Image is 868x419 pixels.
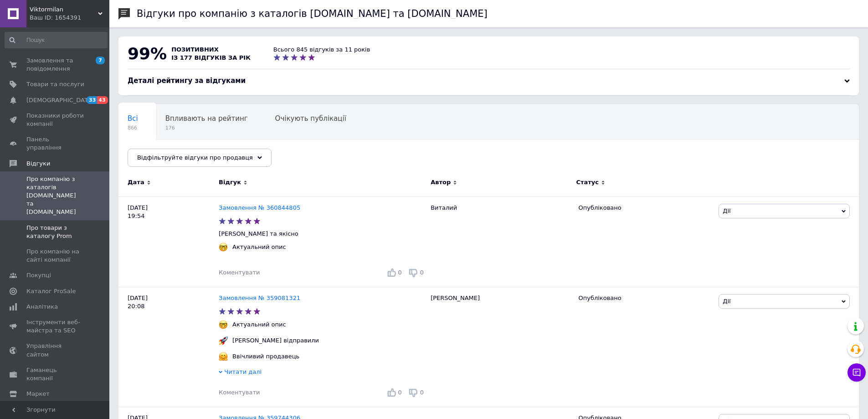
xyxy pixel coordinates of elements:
span: Інструменти веб-майстра та SEO [26,318,84,335]
span: Маркет [26,390,50,398]
div: Коментувати [219,269,260,277]
span: 33 [87,96,97,104]
span: Автор [431,178,451,186]
span: Показники роботи компанії [26,112,84,128]
div: Опубліковано [578,294,712,302]
div: [DATE] 20:08 [118,287,219,407]
span: 0 [398,269,402,276]
span: Опубліковані без комен... [128,149,220,157]
span: 866 [128,124,138,131]
div: Всього 845 відгуків за 11 років [273,46,370,54]
span: Очікують публікації [275,114,346,123]
span: Відгук [219,178,241,186]
span: Відгуки [26,160,50,168]
span: Про товари з каталогу Prom [26,224,84,240]
span: Панель управління [26,135,84,152]
span: позитивних [171,46,219,53]
span: 176 [165,124,248,131]
img: :hugging_face: [219,352,228,361]
div: [PERSON_NAME] [426,287,574,407]
span: Читати далі [224,368,262,375]
span: Коментувати [219,269,260,276]
a: Замовлення № 359081321 [219,295,300,301]
span: Гаманець компанії [26,366,84,383]
span: Замовлення та повідомлення [26,57,84,73]
div: Коментувати [219,388,260,397]
span: 0 [420,269,424,276]
div: Опубліковано [578,204,712,212]
img: :nerd_face: [219,320,228,329]
span: Всі [128,114,138,123]
span: Коментувати [219,389,260,396]
div: Виталий [426,197,574,287]
div: [DATE] 19:54 [118,197,219,287]
span: Деталі рейтингу за відгуками [128,77,246,85]
a: Замовлення № 360844805 [219,204,300,211]
img: :rocket: [219,336,228,345]
div: [PERSON_NAME] відправили [230,336,321,345]
span: Статус [576,178,599,186]
div: Деталі рейтингу за відгуками [128,76,850,86]
span: Дії [723,207,730,214]
span: Про компанію з каталогів [DOMAIN_NAME] та [DOMAIN_NAME] [26,175,84,217]
div: Опубліковані без коментаря [118,140,238,174]
span: 0 [420,389,424,396]
span: Товари та послуги [26,80,84,88]
p: [PERSON_NAME] та якісно [219,230,426,238]
span: Про компанію на сайті компанії [26,248,84,264]
img: :nerd_face: [219,243,228,252]
h1: Відгуки про компанію з каталогів [DOMAIN_NAME] та [DOMAIN_NAME] [137,8,488,19]
span: 99% [128,44,167,63]
span: 0 [398,389,402,396]
span: із 177 відгуків за рік [171,54,251,61]
span: Впливають на рейтинг [165,114,248,123]
div: Читати далі [219,368,426,378]
span: Viktormilan [30,5,98,14]
div: Актуальний опис [230,243,288,251]
span: Аналітика [26,303,58,311]
div: Ваш ID: 1654391 [30,14,109,22]
span: Дії [723,298,730,305]
span: Відфільтруйте відгуки про продавця [137,154,253,161]
div: Ввічливий продавець [230,352,302,361]
span: Дата [128,178,144,186]
span: [DEMOGRAPHIC_DATA] [26,96,94,104]
span: 43 [97,96,108,104]
span: Управління сайтом [26,342,84,358]
span: 7 [96,57,105,64]
button: Чат з покупцем [847,363,866,382]
input: Пошук [5,32,108,48]
div: Актуальний опис [230,321,288,329]
span: Каталог ProSale [26,287,76,295]
span: Покупці [26,271,51,279]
